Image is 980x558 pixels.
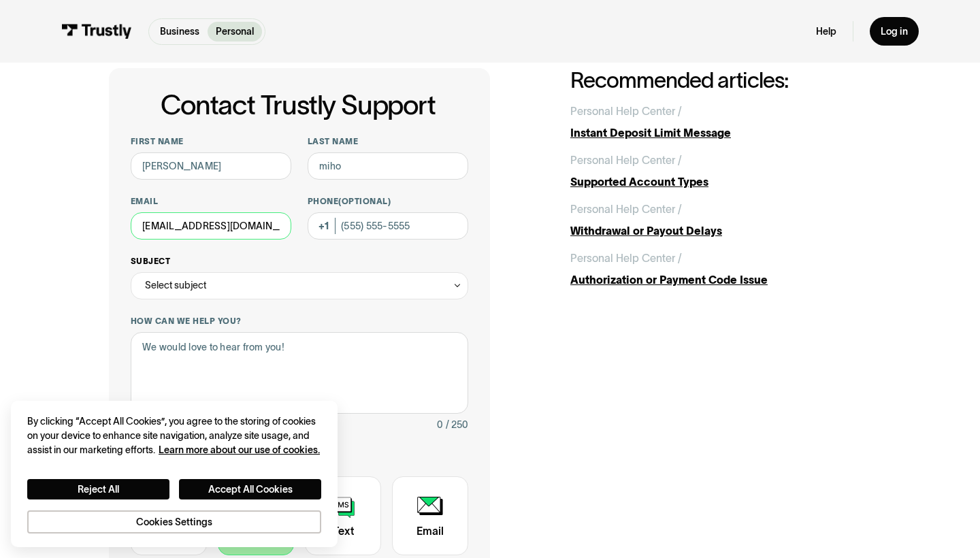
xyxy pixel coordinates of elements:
div: Cookie banner [11,401,338,547]
p: Personal [216,24,254,39]
div: Log in [881,25,908,37]
div: Supported Account Types [570,174,871,190]
div: Instant Deposit Limit Message [570,125,871,141]
span: (Optional) [338,197,391,206]
div: Authorization or Payment Code Issue [570,272,871,288]
label: Subject [131,256,468,267]
h2: Recommended articles: [570,68,871,92]
input: Howard [308,152,468,180]
a: More information about your privacy, opens in a new tab [159,444,320,455]
a: Personal [208,22,262,42]
a: Personal Help Center /Authorization or Payment Code Issue [570,250,871,288]
div: 0 [437,416,443,433]
div: Personal Help Center / [570,250,682,266]
label: Last name [308,136,468,147]
a: Personal Help Center /Instant Deposit Limit Message [570,103,871,141]
a: Log in [870,17,919,46]
h1: Contact Trustly Support [128,90,468,120]
label: Phone [308,196,468,207]
input: alex@mail.com [131,212,291,240]
p: Business [160,24,199,39]
input: Alex [131,152,291,180]
input: (555) 555-5555 [308,212,468,240]
div: Personal Help Center / [570,201,682,217]
label: Email [131,196,291,207]
div: Withdrawal or Payout Delays [570,223,871,239]
div: Select subject [145,277,206,293]
label: How can we help you? [131,316,468,327]
div: Select subject [131,272,468,299]
div: / 250 [446,416,468,433]
button: Accept All Cookies [179,479,321,499]
div: Personal Help Center / [570,103,682,119]
div: Privacy [27,414,321,534]
a: Business [152,22,208,42]
button: Cookies Settings [27,510,321,534]
a: Help [816,25,836,37]
img: Trustly Logo [61,24,132,39]
div: By clicking “Accept All Cookies”, you agree to the storing of cookies on your device to enhance s... [27,414,321,457]
a: Personal Help Center /Withdrawal or Payout Delays [570,201,871,239]
div: Personal Help Center / [570,152,682,168]
a: Personal Help Center /Supported Account Types [570,152,871,190]
button: Reject All [27,479,169,499]
label: First name [131,136,291,147]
